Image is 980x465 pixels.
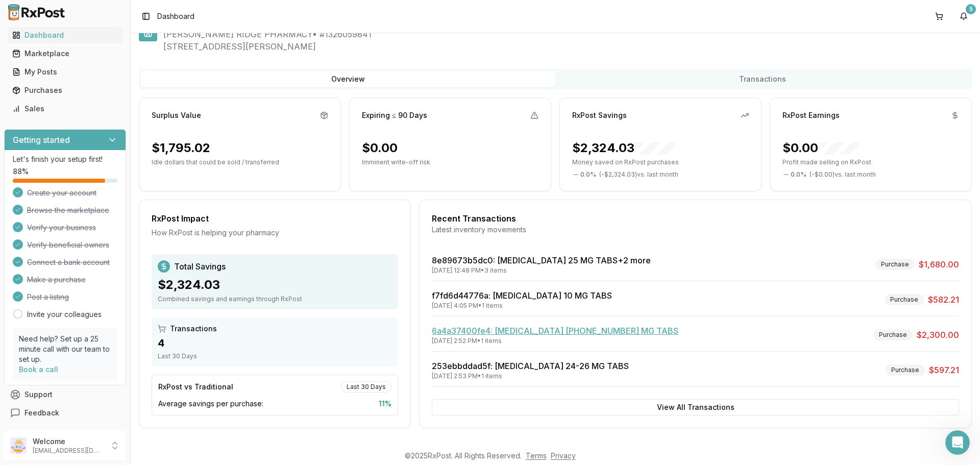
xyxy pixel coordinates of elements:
[580,170,596,179] span: 0.0 %
[917,329,959,341] span: $2,300.00
[33,436,104,447] p: Welcome
[157,11,194,21] nav: breadcrumb
[966,4,976,14] div: 5
[13,166,29,177] span: 88 %
[875,259,915,270] div: Purchase
[307,4,326,23] button: Collapse window
[163,40,972,53] span: [STREET_ADDRESS][PERSON_NAME]
[158,295,392,303] div: Combined savings and earnings through RxPost
[928,293,959,306] span: $582.21
[572,110,627,120] div: RxPost Savings
[27,309,102,320] a: Invite your colleagues
[19,334,111,364] p: Need help? Set up a 25 minute call with our team to set up.
[158,399,263,409] span: Average savings per purchase:
[8,63,122,81] a: My Posts
[27,275,86,285] span: Make a purchase
[599,170,678,179] span: ( - $2,324.03 ) vs. last month
[551,451,576,460] a: Privacy
[152,212,398,225] div: RxPost Impact
[158,277,392,293] div: $2,324.03
[432,212,959,225] div: Recent Transactions
[141,71,555,87] button: Overview
[955,8,972,25] button: 5
[782,158,959,166] p: Profit made selling on RxPost
[929,364,959,376] span: $597.21
[8,44,122,63] a: Marketplace
[158,336,392,350] div: 4
[810,170,876,179] span: ( - $0.00 ) vs. last month
[362,110,427,120] div: Expiring ≤ 90 Days
[885,294,924,305] div: Purchase
[432,372,629,380] div: [DATE] 2:53 PM • 1 items
[27,240,109,250] span: Verify beneficial owners
[24,408,59,418] span: Feedback
[782,140,859,156] div: $0.00
[158,382,233,392] div: RxPost vs Traditional
[326,4,345,22] div: Close
[782,110,840,120] div: RxPost Earnings
[163,28,972,40] span: [PERSON_NAME] RIDGE PHARMACY • # 1326059841
[13,134,70,146] h3: Getting started
[362,158,538,166] p: Imminent write-off risk
[152,110,201,120] div: Surplus Value
[4,82,126,99] button: Purchases
[432,337,678,345] div: [DATE] 2:52 PM • 1 items
[12,67,118,77] div: My Posts
[379,399,391,409] span: 11 %
[4,101,126,117] button: Sales
[12,104,118,114] div: Sales
[12,349,339,360] div: Did this answer your question?
[8,81,122,100] a: Purchases
[432,326,678,336] a: 6a4a37400fe4: [MEDICAL_DATA] [PHONE_NUMBER] MG TABS
[432,225,959,235] div: Latest inventory movements
[152,158,328,166] p: Idle dollars that could be sold / transferred
[168,359,183,380] span: 😐
[141,359,156,380] span: 😞
[873,329,913,340] div: Purchase
[4,45,126,62] button: Marketplace
[362,140,398,156] div: $0.00
[555,71,970,87] button: Transactions
[158,352,392,360] div: Last 30 Days
[7,4,26,23] button: go back
[919,258,959,271] span: $1,680.00
[194,359,209,380] span: 😃
[157,11,194,21] span: Dashboard
[432,255,651,265] a: 8e89673b5dc0: [MEDICAL_DATA] 25 MG TABS+2 more
[526,451,547,460] a: Terms
[12,48,118,59] div: Marketplace
[152,140,210,156] div: $1,795.02
[4,385,126,404] button: Support
[13,154,117,164] p: Let's finish your setup first!
[4,404,126,422] button: Feedback
[189,359,215,380] span: smiley reaction
[10,437,27,454] img: User avatar
[12,85,118,95] div: Purchases
[432,361,629,371] a: 253ebbddad5f: [MEDICAL_DATA] 24-26 MG TABS
[4,27,126,43] button: Dashboard
[8,100,122,118] a: Sales
[162,359,189,380] span: neutral face reaction
[19,365,58,374] a: Book a call
[886,364,925,376] div: Purchase
[572,140,675,156] div: $2,324.03
[136,359,162,380] span: disappointed reaction
[945,430,970,455] iframe: Intercom live chat
[432,266,651,275] div: [DATE] 12:48 PM • 3 items
[170,324,217,334] span: Transactions
[8,26,122,44] a: Dashboard
[4,4,69,20] img: RxPost Logo
[27,223,96,233] span: Verify your business
[174,260,226,273] span: Total Savings
[341,381,391,393] div: Last 30 Days
[4,64,126,80] button: My Posts
[432,399,959,415] button: View All Transactions
[432,290,612,301] a: f7fd6d44776a: [MEDICAL_DATA] 10 MG TABS
[27,292,69,302] span: Post a listing
[432,302,612,310] div: [DATE] 4:05 PM • 1 items
[27,205,109,215] span: Browse the marketplace
[135,393,216,401] a: Open in help center
[27,257,110,267] span: Connect a bank account
[572,158,749,166] p: Money saved on RxPost purchases
[152,228,398,238] div: How RxPost is helping your pharmacy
